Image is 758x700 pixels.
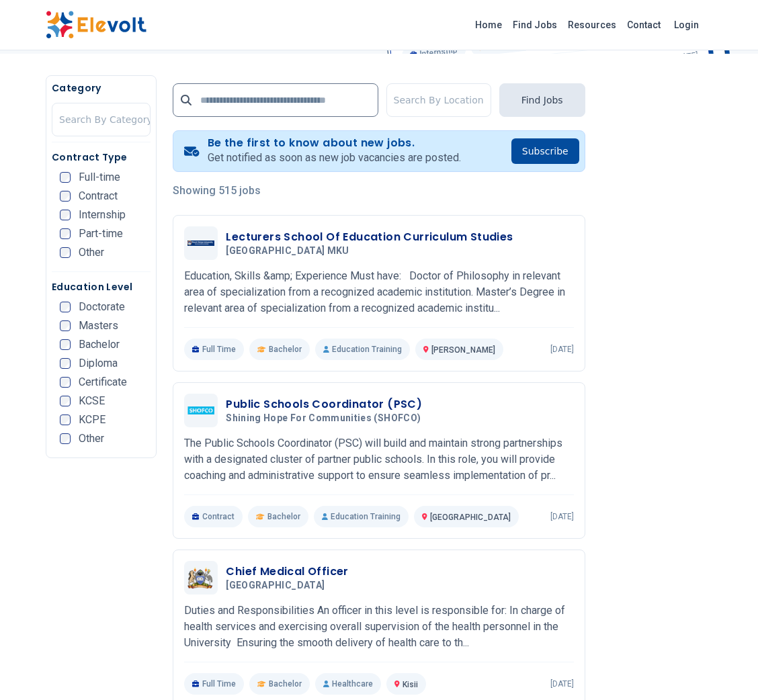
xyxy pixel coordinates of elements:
a: Find Jobs [507,14,562,36]
input: KCSE [60,396,71,406]
p: Full Time [184,339,244,360]
input: Bachelor [60,339,71,350]
span: [PERSON_NAME] [431,345,495,355]
span: Other [79,433,104,444]
iframe: Chat Widget [691,636,758,700]
input: Part-time [60,228,71,239]
span: Bachelor [269,679,302,689]
p: Education Training [315,339,410,360]
h5: Education Level [52,280,151,294]
span: Internship [79,210,126,220]
input: Other [60,433,71,444]
p: The Public Schools Coordinator (PSC) will build and maintain strong partnerships with a designate... [184,435,573,484]
p: Duties and Responsibilities An officer in this level is responsible for: In charge of health serv... [184,603,573,651]
span: Contract [79,191,118,202]
button: Find Jobs [499,83,585,117]
img: Shining Hope for Communities (SHOFCO) [187,406,214,414]
span: [GEOGRAPHIC_DATA] [226,580,325,592]
span: KCPE [79,414,106,425]
h4: Be the first to know about new jobs. [208,136,461,150]
input: Internship [60,210,71,220]
span: Masters [79,320,118,331]
a: Contact [622,14,666,36]
span: Doctorate [79,302,125,312]
span: Other [79,247,104,258]
p: Get notified as soon as new job vacancies are posted. [208,150,461,166]
p: Full Time [184,673,244,695]
span: Shining Hope for Communities (SHOFCO) [226,412,421,425]
button: Subscribe [511,138,579,164]
p: Contract [184,506,243,527]
a: Login [666,11,707,38]
a: Home [470,14,507,36]
h3: Chief Medical Officer [226,564,348,580]
p: Education Training [314,506,409,527]
input: Other [60,247,71,258]
span: Diploma [79,358,118,369]
span: Bachelor [267,511,300,522]
p: [DATE] [550,511,574,522]
a: Shining Hope for Communities (SHOFCO)Public Schools Coordinator (PSC)Shining Hope for Communities... [184,394,573,527]
h3: Lecturers School Of Education Curriculum Studies [226,229,513,245]
span: Bachelor [269,344,302,355]
p: [DATE] [550,344,574,355]
span: Full-time [79,172,120,183]
img: Mount Kenya University MKU [187,240,214,246]
a: Mount Kenya University MKULecturers School Of Education Curriculum Studies[GEOGRAPHIC_DATA] MKUEd... [184,226,573,360]
input: Diploma [60,358,71,369]
input: KCPE [60,414,71,425]
a: Kisii UniversityChief Medical Officer[GEOGRAPHIC_DATA]Duties and Responsibilities An officer in t... [184,561,573,695]
span: Bachelor [79,339,120,350]
span: KCSE [79,396,105,406]
p: [DATE] [550,679,574,689]
input: Masters [60,320,71,331]
span: [GEOGRAPHIC_DATA] [430,513,511,522]
h3: Public Schools Coordinator (PSC) [226,396,426,412]
span: Certificate [79,377,127,388]
a: Resources [562,14,622,36]
img: Kisii University [187,566,214,588]
span: Kisii [403,680,418,689]
h5: Category [52,81,151,95]
img: Elevolt [46,11,146,39]
input: Full-time [60,172,71,183]
p: Showing 515 jobs [173,183,585,199]
span: Part-time [79,228,123,239]
p: Education, Skills &amp; Experience Must have: Doctor of Philosophy in relevant area of specializa... [184,268,573,316]
p: Healthcare [315,673,381,695]
input: Certificate [60,377,71,388]
input: Contract [60,191,71,202]
h5: Contract Type [52,150,151,164]
input: Doctorate [60,302,71,312]
span: [GEOGRAPHIC_DATA] MKU [226,245,349,257]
